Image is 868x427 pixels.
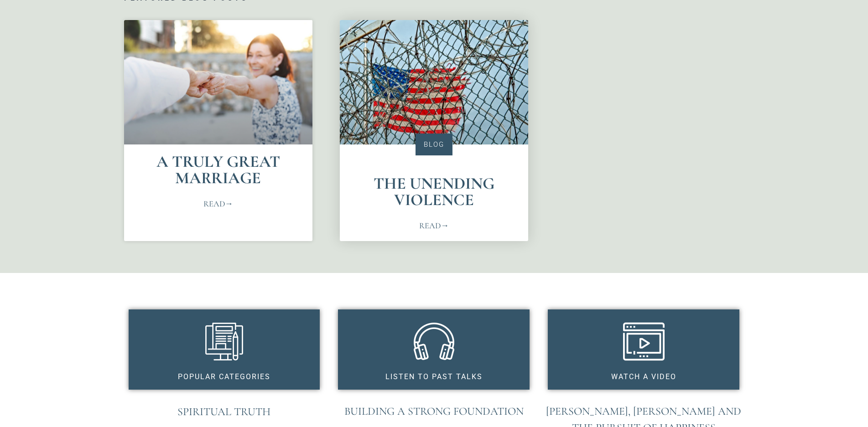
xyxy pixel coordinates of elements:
[124,20,312,144] a: adult-anniversary-care-1449049
[156,152,280,188] a: A Truly Great Marriage
[374,174,494,210] a: The Unending Violence
[344,405,524,418] a: Building A Strong Foundation
[347,373,520,381] h3: Listen to past Talks
[419,220,449,232] a: Read more about The Unending Violence
[416,134,452,155] div: Blog
[138,373,311,381] h3: Popular categories
[557,373,730,381] h3: Watch a video
[340,20,528,144] a: american-flag-barbed-wire-fence-54456
[203,198,233,210] a: Read more about A Truly Great Marriage
[177,405,270,418] a: Spiritual Truth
